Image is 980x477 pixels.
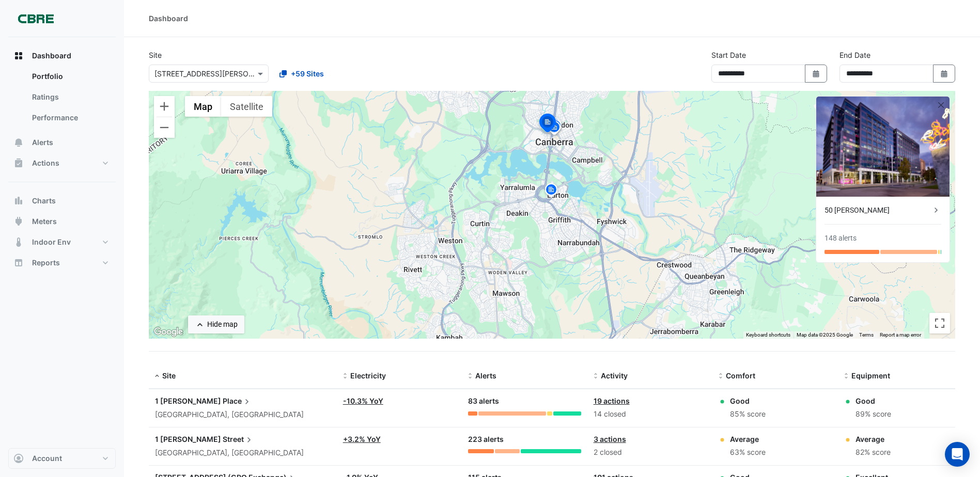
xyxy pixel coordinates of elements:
[8,45,116,66] button: Dashboard
[32,196,56,206] span: Charts
[746,331,790,339] button: Keyboard shortcuts
[816,97,950,197] img: 50 Marcus Clarke
[32,158,59,168] span: Actions
[547,118,564,136] img: site-pin.svg
[343,435,381,443] a: +3.2% YoY
[594,408,706,420] div: 14 closed
[13,216,24,227] app-icon: Meters
[32,216,57,227] span: Meters
[13,258,24,268] app-icon: Reports
[812,69,821,78] fa-icon: Select Date
[730,408,766,420] div: 85% score
[24,66,116,87] a: Portfolio
[32,137,53,148] span: Alerts
[13,137,24,148] app-icon: Alerts
[536,112,559,137] img: site-pin-selected.svg
[155,435,221,443] span: 1 [PERSON_NAME]
[8,132,116,153] button: Alerts
[24,107,116,128] a: Performance
[543,182,559,200] img: site-pin.svg
[546,120,563,138] img: site-pin.svg
[855,434,891,444] div: Average
[151,325,185,339] img: Google
[726,371,755,380] span: Comfort
[797,332,853,338] span: Map data ©2025 Google
[8,448,116,469] button: Account
[32,237,71,247] span: Indoor Env
[149,13,188,24] div: Dashboard
[291,68,324,79] span: +59 Sites
[221,96,272,117] button: Show satellite imagery
[825,205,931,216] div: 50 [PERSON_NAME]
[155,396,221,405] span: 1 [PERSON_NAME]
[594,447,706,458] div: 2 closed
[730,434,766,444] div: Average
[12,8,59,29] img: Company Logo
[730,447,766,458] div: 63% score
[880,332,921,338] a: Report a map error
[154,117,175,138] button: Zoom out
[223,434,254,445] span: Street
[945,442,970,467] div: Open Intercom Messenger
[839,50,870,60] label: End Date
[149,50,162,60] label: Site
[13,196,24,206] app-icon: Charts
[13,158,24,168] app-icon: Actions
[350,371,386,380] span: Electricity
[711,50,746,60] label: Start Date
[8,66,116,132] div: Dashboard
[594,396,630,405] a: 19 actions
[475,371,496,380] span: Alerts
[855,395,891,406] div: Good
[155,447,331,459] div: [GEOGRAPHIC_DATA], [GEOGRAPHIC_DATA]
[223,395,252,407] span: Place
[13,237,24,247] app-icon: Indoor Env
[32,453,62,464] span: Account
[8,252,116,273] button: Reports
[273,65,331,83] button: +59 Sites
[13,51,24,61] app-icon: Dashboard
[343,396,383,405] a: -10.3% YoY
[155,409,331,421] div: [GEOGRAPHIC_DATA], [GEOGRAPHIC_DATA]
[8,153,116,173] button: Actions
[594,435,626,443] a: 3 actions
[855,447,891,458] div: 82% score
[154,96,175,117] button: Zoom in
[601,371,628,380] span: Activity
[185,96,221,117] button: Show street map
[162,371,176,380] span: Site
[940,69,949,78] fa-icon: Select Date
[730,395,766,406] div: Good
[8,232,116,252] button: Indoor Env
[188,315,244,333] button: Hide map
[468,395,581,407] div: 83 alerts
[855,408,891,420] div: 89% score
[468,434,581,446] div: 223 alerts
[8,211,116,232] button: Meters
[859,332,874,338] a: Terms (opens in new tab)
[32,51,71,61] span: Dashboard
[547,117,563,135] img: site-pin.svg
[151,325,185,339] a: Open this area in Google Maps (opens a new window)
[32,258,60,268] span: Reports
[8,190,116,211] button: Charts
[929,313,950,333] button: Toggle fullscreen view
[207,319,238,330] div: Hide map
[825,233,857,244] div: 148 alerts
[24,87,116,107] a: Ratings
[851,371,890,380] span: Equipment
